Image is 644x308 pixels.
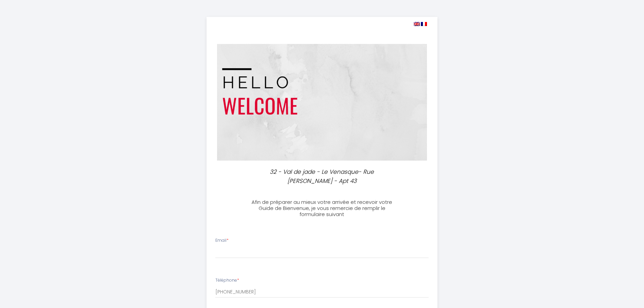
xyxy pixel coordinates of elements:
[414,22,420,26] img: en.png
[421,22,427,26] img: fr.png
[215,237,229,244] label: Email
[215,277,239,284] label: Téléphone
[247,199,397,217] h3: Afin de préparer au mieux votre arrivée et recevoir votre Guide de Bienvenue, je vous remercie de...
[250,167,395,185] p: 32 - Val de jade - Le Venasque- Rue [PERSON_NAME] - Apt 43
